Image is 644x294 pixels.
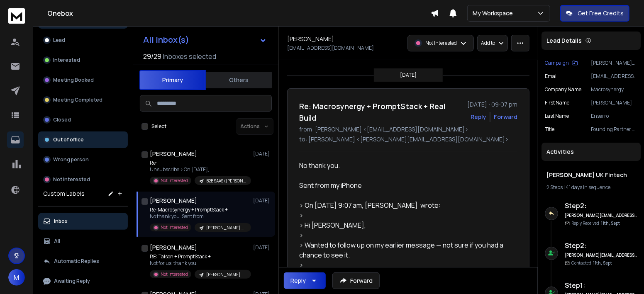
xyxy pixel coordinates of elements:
h1: Re: Macrosynergy + PromptStack + Real Build [299,100,462,124]
p: Unsubscribe > On [DATE], [150,166,249,173]
p: Interested [53,57,80,63]
button: M [8,269,25,286]
p: Meeting Booked [53,77,94,83]
div: Forward [494,113,517,121]
button: Primary [139,70,206,90]
span: 11th, Sept [593,260,612,266]
p: Last Name [545,113,569,119]
h6: Step 1 : [565,280,637,290]
p: Out of office [53,136,84,143]
p: Get Free Credits [578,9,624,17]
p: Re: [150,160,249,166]
p: Closed [53,117,71,123]
h1: [PERSON_NAME] UK Fintech [546,171,636,179]
p: [PERSON_NAME] UK Fintech [591,60,637,66]
p: Not Interested [53,176,90,183]
p: Awaiting Reply [54,278,90,284]
button: Forward [332,272,380,289]
p: Lead Details [546,36,582,45]
button: Automatic Replies [38,253,128,270]
p: Campaign [545,60,569,66]
p: [DATE] [400,72,417,78]
p: Founding Partner & Chief Executive Officer [591,126,637,133]
p: Wrong person [53,156,89,163]
button: Closed [38,112,128,128]
span: 11th, Sept [601,220,620,226]
p: My Workspace [473,9,516,17]
button: Campaign [545,60,578,66]
h6: Step 2 : [565,241,637,250]
button: Wrong person [38,151,128,168]
p: Add to [481,40,495,46]
button: Not Interested [38,171,128,188]
h1: [PERSON_NAME] [150,243,197,252]
p: [PERSON_NAME] [591,100,637,106]
p: Contacted [571,260,612,266]
h1: All Inbox(s) [143,36,189,44]
p: Reply Received [571,220,620,226]
p: Not Interested [161,177,188,184]
p: [DATE] : 09:07 pm [467,100,517,109]
p: [DATE] [253,197,272,204]
h6: [PERSON_NAME][EMAIL_ADDRESS][DOMAIN_NAME] [565,252,637,258]
button: Reply [284,272,326,289]
div: Activities [542,143,641,161]
p: Email [545,73,558,80]
button: Lead [38,32,128,49]
p: Automatic Replies [54,258,99,265]
h1: [PERSON_NAME] [287,35,334,43]
button: Reply [471,113,486,121]
button: Awaiting Reply [38,273,128,289]
p: All [54,238,60,245]
h3: Custom Labels [43,190,85,198]
p: RE: Talsen + PromptStack + [150,253,249,260]
p: [DATE] [253,151,272,157]
p: Inbox [54,218,68,225]
p: No thank you. Sent from [150,213,249,220]
h1: [PERSON_NAME] [150,150,197,158]
button: Interested [38,52,128,68]
p: Not Interested [161,224,188,231]
h1: [PERSON_NAME] [150,197,197,205]
p: Not Interested [161,271,188,277]
p: Macrosynergy [591,86,637,93]
p: [PERSON_NAME] UK Fintech [206,272,246,278]
p: Re: Macrosynergy + PromptStack + [150,207,249,213]
p: [PERSON_NAME] UK Fintech [206,225,246,231]
span: 29 / 29 [143,51,161,61]
p: Not Interested [425,40,457,46]
button: Get Free Credits [560,5,629,22]
p: [DATE] [253,244,272,251]
h1: Onebox [47,8,431,18]
button: All Inbox(s) [137,32,273,48]
p: from: [PERSON_NAME] <[EMAIL_ADDRESS][DOMAIN_NAME]> [299,125,517,134]
p: Not for us, thank you. [150,260,249,267]
span: 41 days in sequence [566,184,610,191]
span: 2 Steps [546,184,563,191]
h6: [PERSON_NAME][EMAIL_ADDRESS][DOMAIN_NAME] [565,212,637,219]
p: [EMAIL_ADDRESS][DOMAIN_NAME] [287,45,374,51]
div: Reply [290,277,306,285]
button: Meeting Completed [38,92,128,108]
button: Meeting Booked [38,72,128,88]
button: All [38,233,128,250]
p: [EMAIL_ADDRESS][DOMAIN_NAME] [591,73,637,80]
h6: Step 2 : [565,201,637,211]
p: Meeting Completed [53,97,102,103]
p: First Name [545,100,569,106]
button: Out of office [38,131,128,148]
h3: Inboxes selected [163,51,216,61]
p: to: [PERSON_NAME] <[PERSON_NAME][EMAIL_ADDRESS][DOMAIN_NAME]> [299,135,517,143]
img: logo [8,8,25,24]
p: Company Name [545,86,581,93]
p: B2B SAAS ([PERSON_NAME]) [206,178,246,184]
button: Inbox [38,213,128,230]
label: Select [151,123,166,130]
div: | [546,184,636,191]
p: Lead [53,37,65,44]
p: Enserro [591,113,637,119]
button: Others [206,71,272,89]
